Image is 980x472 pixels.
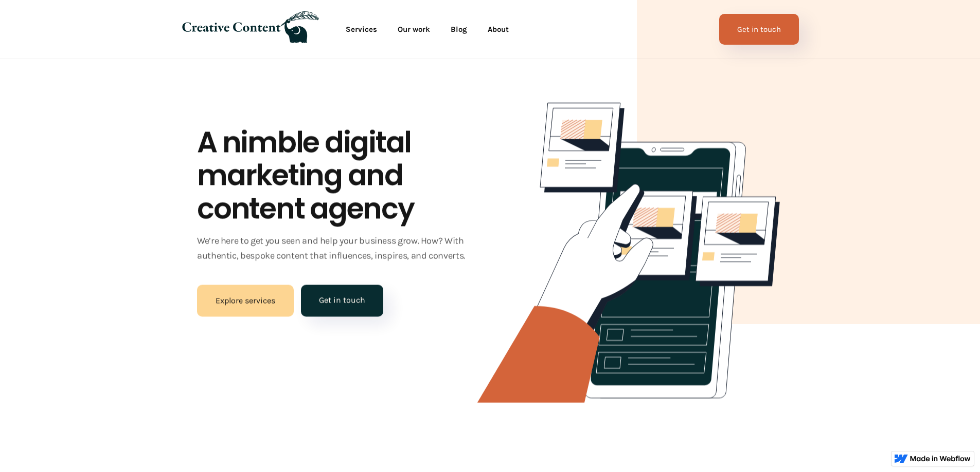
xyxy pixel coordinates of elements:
[477,19,519,40] a: About
[197,285,294,316] a: Explore services
[301,285,383,316] a: Get in touch
[197,234,479,263] p: We’re here to get you seen and help your business grow. How? With authentic, bespoke content that...
[719,14,799,45] a: Get in touch
[197,126,479,225] h1: A nimble digital marketing and content agency
[335,19,387,40] a: Services
[387,19,440,40] a: Our work
[440,19,477,40] a: Blog
[182,11,319,47] a: home
[910,456,971,462] img: Made in Webflow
